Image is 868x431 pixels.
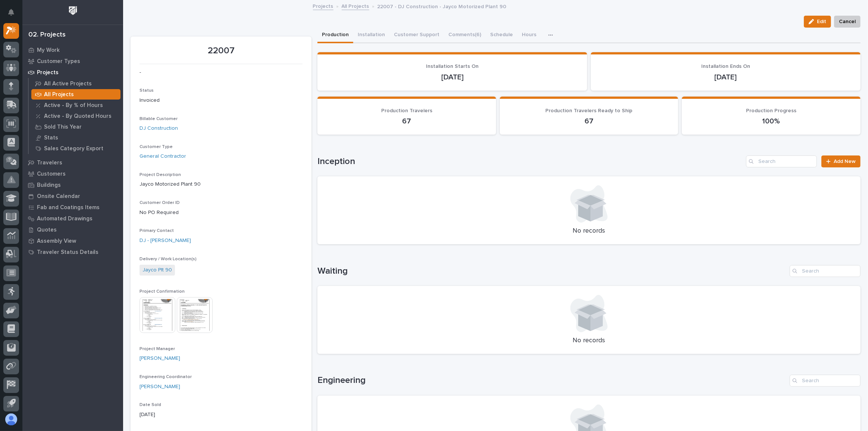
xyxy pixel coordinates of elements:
p: Active - By % of Hours [44,102,103,109]
a: Projects [22,67,123,78]
a: Add New [821,155,861,167]
p: Customer Types [37,58,80,65]
p: No records [326,227,852,235]
p: Invoiced [140,97,303,104]
a: Assembly View [22,235,123,246]
a: DJ - [PERSON_NAME] [140,237,191,245]
button: Hours [517,28,541,43]
a: Active - By Quoted Hours [29,111,123,121]
p: Stats [44,135,58,141]
p: 100% [691,117,852,126]
a: Automated Drawings [22,213,123,224]
button: Schedule [486,28,517,43]
span: Cancel [839,17,856,26]
p: Jayco Motorized Plant 90 [140,180,303,188]
span: Status [140,88,154,93]
span: Engineering Coordinator [140,375,192,379]
p: 22007 [140,45,303,56]
a: [PERSON_NAME] [140,355,180,362]
a: All Active Projects [29,78,123,89]
a: General Contractor [140,152,186,160]
p: Travelers [37,160,62,166]
span: Project Confirmation [140,289,185,294]
span: Primary Contact [140,229,174,233]
span: Project Manager [140,347,175,351]
p: Buildings [37,182,61,189]
a: Sold This Year [29,122,123,132]
div: Notifications [9,9,19,21]
p: Customers [37,171,66,177]
a: Travelers [22,157,123,168]
span: Add New [834,159,856,164]
h1: Waiting [317,266,787,277]
p: Sold This Year [44,124,82,130]
span: Edit [817,18,826,25]
span: Delivery / Work Location(s) [140,257,197,261]
p: My Work [37,47,60,54]
p: 22007 - DJ Construction - Jayco Motorized Plant 90 [377,2,507,10]
p: All Projects [44,91,74,98]
p: All Active Projects [44,81,92,87]
p: Onsite Calendar [37,193,80,200]
p: Projects [37,69,59,76]
button: Notifications [3,4,19,20]
span: Project Description [140,173,181,177]
h1: Inception [317,156,743,167]
p: No PO Required [140,209,303,217]
input: Search [790,265,861,277]
a: Buildings [22,179,123,191]
p: No records [326,337,852,345]
span: Production Travelers Ready to Ship [546,108,633,113]
a: Jayco Plt 90 [142,266,172,274]
div: 02. Projects [28,31,66,39]
a: Quotes [22,224,123,235]
a: DJ Construction [140,125,178,132]
a: Fab and Coatings Items [22,202,123,213]
a: All Projects [342,1,369,10]
a: Projects [313,1,333,10]
a: Onsite Calendar [22,191,123,202]
a: Customers [22,168,123,179]
span: Installation Starts On [426,64,479,69]
p: [DATE] [140,411,303,419]
img: Workspace Logo [66,4,80,18]
span: Installation Ends On [701,64,750,69]
a: Customer Types [22,56,123,67]
button: Customer Support [389,28,444,43]
button: Cancel [834,16,861,28]
p: Active - By Quoted Hours [44,113,112,120]
span: Customer Order ID [140,201,180,205]
p: 67 [509,117,670,126]
p: [DATE] [600,73,852,82]
a: Sales Category Export [29,143,123,154]
span: Customer Type [140,145,173,149]
a: Active - By % of Hours [29,100,123,110]
p: 67 [326,117,487,126]
input: Search [790,375,861,387]
p: Assembly View [37,238,76,245]
p: [DATE] [326,73,578,82]
p: - [140,69,303,76]
span: Production Travelers [381,108,432,113]
button: users-avatar [3,412,19,427]
button: Edit [804,16,831,28]
p: Fab and Coatings Items [37,204,100,211]
p: Sales Category Export [44,145,103,152]
p: Quotes [37,227,57,233]
p: Automated Drawings [37,215,93,222]
span: Date Sold [140,403,161,407]
button: Installation [353,28,389,43]
span: Production Progress [746,108,796,113]
a: Stats [29,132,123,143]
input: Search [746,155,817,167]
button: Comments (6) [444,28,486,43]
a: All Projects [29,89,123,100]
a: [PERSON_NAME] [140,383,180,391]
a: Traveler Status Details [22,246,123,258]
button: Production [317,28,353,43]
span: Billable Customer [140,117,178,121]
p: Traveler Status Details [37,249,98,256]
